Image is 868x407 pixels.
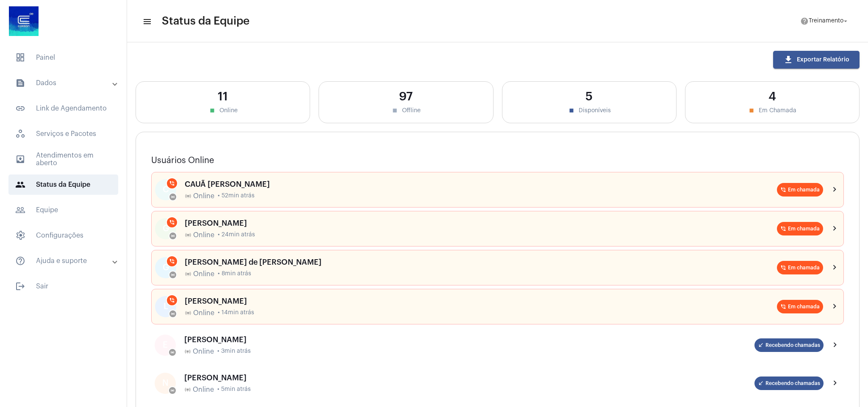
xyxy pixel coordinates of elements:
mat-icon: phone_in_talk [780,226,786,232]
mat-icon: sidenav icon [15,256,25,266]
mat-panel-title: Ajuda e suporte [15,256,113,266]
div: 5 [511,90,668,103]
mat-icon: sidenav icon [142,17,151,27]
div: [PERSON_NAME] [184,374,754,382]
div: E [155,335,176,356]
mat-icon: arrow_drop_down [842,17,849,25]
div: Offline [327,107,484,114]
span: Online [193,270,214,278]
span: Online [193,309,214,317]
span: • 3min atrás [217,348,251,354]
img: d4669ae0-8c07-2337-4f67-34b0df7f5ae4.jpeg [7,4,41,38]
span: Online [193,192,214,200]
mat-icon: call_received [758,380,764,386]
mat-icon: phone_in_talk [780,304,786,310]
span: Equipe [8,200,118,220]
mat-expansion-panel-header: sidenav iconDados [5,73,127,93]
button: Treinamento [795,13,854,30]
span: • 5min atrás [217,386,251,393]
span: sidenav icon [15,53,25,63]
mat-chip: Em chamada [777,222,823,235]
span: sidenav icon [15,230,25,241]
span: Painel [8,47,118,68]
mat-icon: sidenav icon [15,78,25,88]
mat-icon: chevron_right [830,302,840,312]
span: Online [193,348,214,355]
span: • 8min atrás [218,271,251,277]
div: N [155,373,176,394]
span: Atendimentos em aberto [8,149,118,169]
mat-chip: Em chamada [777,261,823,274]
span: sidenav icon [15,129,25,139]
div: Disponíveis [511,107,668,114]
div: 11 [144,90,301,103]
mat-chip: Recebendo chamadas [754,377,824,390]
mat-icon: stop [208,107,216,114]
mat-icon: online_prediction [185,193,191,199]
mat-icon: sidenav icon [15,154,25,164]
div: L [155,296,176,317]
mat-icon: call_received [758,342,764,348]
mat-expansion-panel-header: sidenav iconAjuda e suporte [5,251,127,271]
mat-icon: online_prediction [185,271,191,277]
div: CAUÃ [PERSON_NAME] [185,180,777,188]
div: [PERSON_NAME] [185,219,777,227]
mat-icon: online_prediction [184,386,191,393]
mat-icon: sidenav icon [15,281,25,291]
span: Serviços e Pacotes [8,124,118,144]
button: Exportar Relatório [773,51,860,69]
div: [PERSON_NAME] [185,297,777,305]
div: [PERSON_NAME] de [PERSON_NAME] [185,258,777,266]
mat-icon: phone_in_talk [169,180,175,186]
mat-icon: help [800,17,809,25]
mat-icon: phone_in_talk [169,258,175,264]
div: Online [144,107,301,114]
mat-icon: sidenav icon [15,103,25,114]
mat-icon: online_prediction [171,234,175,238]
span: • 14min atrás [218,310,254,316]
mat-icon: online_prediction [171,195,175,199]
div: Em Chamada [694,107,851,114]
mat-icon: online_prediction [185,232,191,238]
mat-icon: phone_in_talk [169,297,175,303]
div: C [155,179,176,200]
mat-icon: online_prediction [184,348,191,355]
mat-icon: online_prediction [171,312,175,316]
mat-icon: phone_in_talk [780,265,786,271]
div: [PERSON_NAME] [184,335,754,344]
mat-icon: stop [568,107,575,114]
span: Configurações [8,225,118,246]
span: Treinamento [809,18,843,24]
mat-icon: chevron_right [830,263,840,273]
span: Status da Equipe [162,14,250,28]
mat-icon: chevron_right [830,340,840,350]
div: 4 [694,90,851,103]
mat-icon: online_prediction [185,310,191,316]
mat-chip: Em chamada [777,300,823,313]
mat-icon: online_prediction [170,350,175,354]
span: • 52min atrás [218,193,255,199]
mat-chip: Em chamada [777,183,823,197]
div: G [155,218,176,239]
span: • 24min atrás [218,232,255,238]
div: 97 [327,90,484,103]
mat-icon: sidenav icon [15,205,25,215]
mat-icon: chevron_right [830,378,840,388]
mat-icon: sidenav icon [15,180,25,190]
mat-icon: stop [748,107,755,114]
span: Online [193,386,214,393]
mat-icon: chevron_right [830,224,840,234]
h3: Usuários Online [151,156,844,165]
mat-panel-title: Dados [15,78,113,88]
mat-chip: Recebendo chamadas [754,338,824,352]
span: Link de Agendamento [8,98,118,119]
span: Online [193,231,214,239]
mat-icon: phone_in_talk [169,219,175,225]
span: Exportar Relatório [783,57,849,63]
mat-icon: stop [391,107,399,114]
mat-icon: download [783,55,793,65]
span: Status da Equipe [8,174,118,195]
mat-icon: phone_in_talk [780,187,786,193]
mat-icon: online_prediction [171,273,175,277]
span: Sair [8,276,118,296]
